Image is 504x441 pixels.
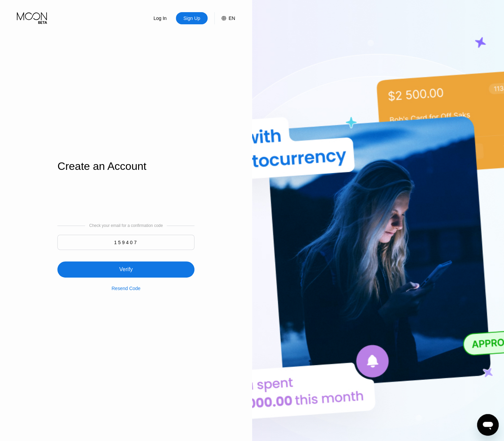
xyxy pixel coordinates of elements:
div: EN [229,16,235,21]
div: Verify [119,266,133,273]
div: Verify [57,253,194,278]
iframe: Schaltfläche zum Öffnen des Messaging-Fensters [477,414,499,436]
div: Log In [153,15,167,22]
div: Resend Code [111,286,140,291]
div: Create an Account [57,160,194,173]
div: Check your email for a confirmation code [89,223,163,228]
div: Sign Up [183,15,201,22]
input: 000000 [57,235,194,250]
div: Resend Code [111,278,140,291]
div: Sign Up [176,12,208,24]
div: EN [214,12,235,24]
div: Log In [144,12,176,24]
